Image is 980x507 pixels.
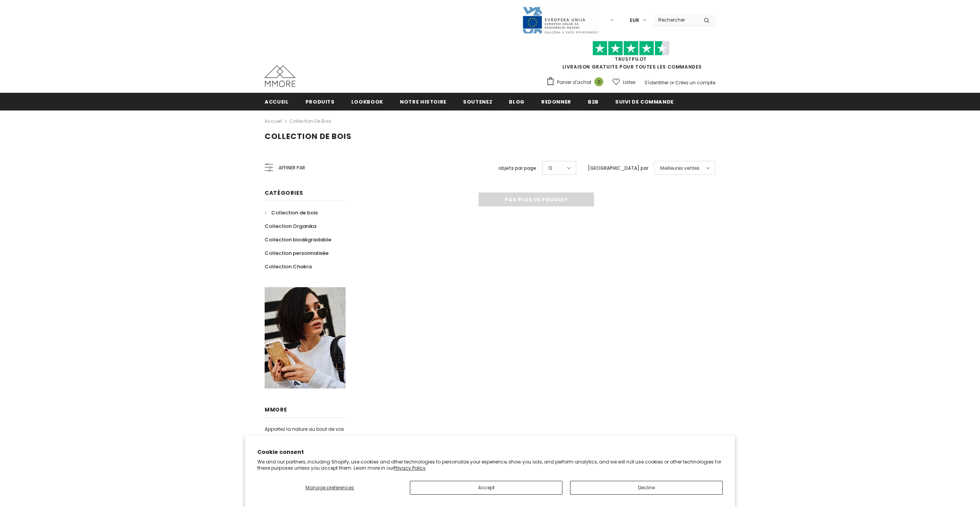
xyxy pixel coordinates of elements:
span: soutenez [463,98,492,105]
button: Decline [570,481,723,495]
span: Notre histoire [400,98,446,105]
a: soutenez [463,93,492,110]
a: Lookbook [351,93,383,110]
span: MMORE [265,406,287,413]
a: Privacy Policy [394,465,426,471]
img: Faites confiance aux étoiles pilotes [592,41,670,56]
img: Javni Razpis [522,6,599,34]
span: Collection personnalisée [265,249,329,257]
a: Collection Chakra [265,260,312,273]
label: [GEOGRAPHIC_DATA] par [588,164,648,172]
a: S'identifier [644,79,668,86]
span: Panier d'achat [557,79,591,86]
span: B2B [588,98,599,105]
a: Accueil [265,93,289,110]
a: Produits [305,93,335,110]
input: Search Site [654,14,698,25]
span: Manage preferences [305,484,354,491]
label: objets par page [498,164,536,172]
span: 0 [594,77,603,86]
a: Listes [612,75,636,89]
span: Collection biodégradable [265,236,331,243]
span: Meilleures ventes [660,164,700,172]
span: Catégories [265,189,303,197]
span: Collection Organika [265,223,316,230]
span: or [670,79,674,86]
span: 12 [548,164,552,172]
span: LIVRAISON GRATUITE POUR TOUTES LES COMMANDES [546,44,715,70]
a: Accueil [265,117,282,126]
button: Manage preferences [257,481,402,495]
a: Collection de bois [265,206,318,219]
a: Notre histoire [400,93,446,110]
button: Accept [410,481,562,495]
a: Collection de bois [289,118,331,124]
h2: Cookie consent [257,448,723,456]
span: Redonner [541,98,571,105]
a: TrustPilot [615,56,647,62]
a: B2B [588,93,599,110]
span: Produits [305,98,335,105]
a: Javni Razpis [522,17,599,23]
img: Cas MMORE [265,65,295,87]
a: Suivi de commande [615,93,674,110]
span: Collection de bois [265,131,352,142]
span: Lookbook [351,98,383,105]
span: Suivi de commande [615,98,674,105]
span: Blog [509,98,525,105]
span: Collection de bois [271,209,318,216]
a: Blog [509,93,525,110]
a: Créez un compte [675,79,715,86]
span: Listes [623,79,636,86]
span: Collection Chakra [265,263,312,270]
p: We and our partners, including Shopify, use cookies and other technologies to personalize your ex... [257,459,723,471]
a: Redonner [541,93,571,110]
a: Panier d'achat 0 [546,77,607,88]
a: Collection Organika [265,219,316,233]
a: Collection personnalisée [265,246,329,260]
a: Collection biodégradable [265,233,331,246]
span: Accueil [265,98,289,105]
span: EUR [630,17,639,24]
span: Affiner par [279,164,305,172]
